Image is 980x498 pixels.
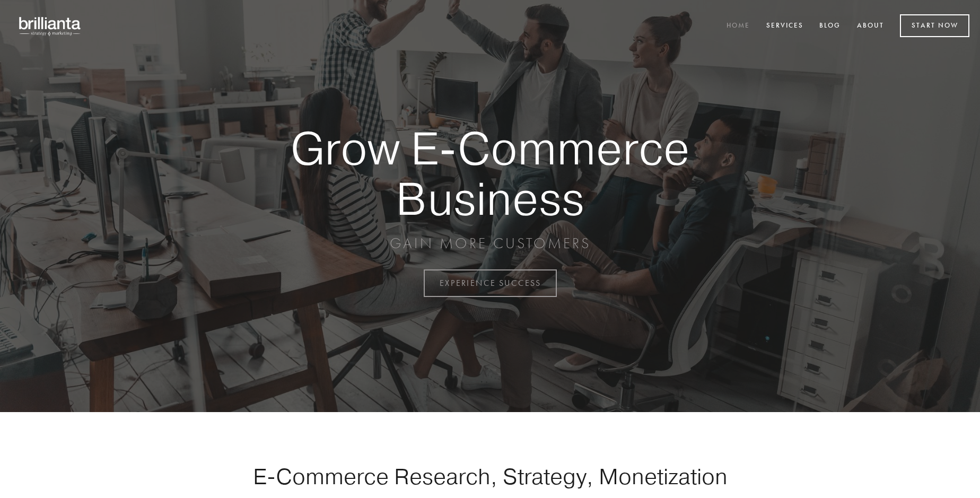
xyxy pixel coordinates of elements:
a: Services [759,18,810,35]
a: Blog [812,18,847,35]
a: Home [720,18,757,35]
a: Start Now [900,14,969,37]
strong: Grow E-Commerce Business [253,123,727,223]
h1: E-Commerce Research, Strategy, Monetization [220,463,760,490]
a: EXPERIENCE SUCCESS [424,269,557,297]
p: GAIN MORE CUSTOMERS [253,234,727,253]
a: About [850,18,891,35]
img: brillianta - research, strategy, marketing [11,11,90,41]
